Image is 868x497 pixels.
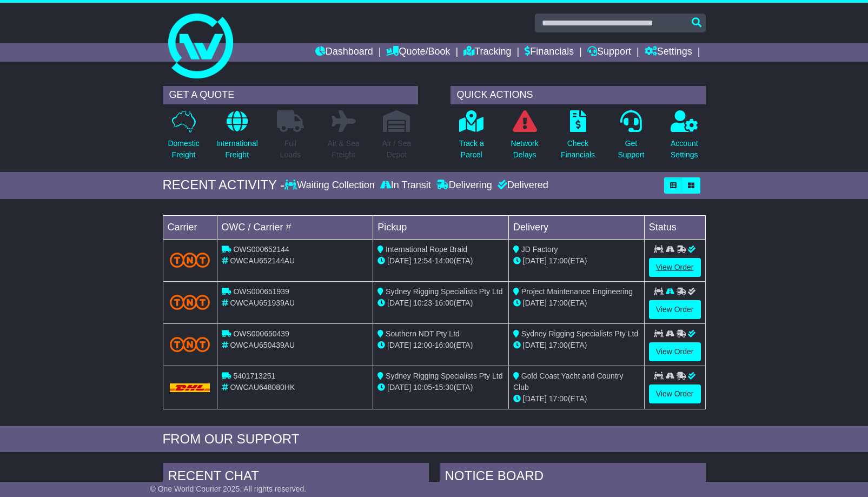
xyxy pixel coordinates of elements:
a: View Order [649,342,701,361]
a: Settings [645,43,692,62]
span: OWCAU652144AU [230,256,295,265]
div: (ETA) [513,255,640,267]
img: TNT_Domestic.png [170,337,210,352]
p: Check Financials [561,138,595,161]
a: InternationalFreight [216,110,259,167]
a: Quote/Book [386,43,450,62]
div: Delivering [434,180,495,191]
a: DomesticFreight [167,110,200,167]
span: OWS000650439 [233,329,289,338]
span: 16:00 [435,341,454,349]
p: Full Loads [277,138,304,161]
td: Delivery [508,215,644,239]
span: [DATE] [523,299,547,307]
div: (ETA) [513,340,640,351]
span: [DATE] [387,256,411,265]
span: Project Maintenance Engineering [521,287,633,296]
p: Network Delays [511,138,538,161]
p: Track a Parcel [459,138,484,161]
span: [DATE] [387,341,411,349]
span: 17:00 [549,256,568,265]
span: OWCAU648080HK [230,383,295,392]
span: 10:05 [413,383,432,392]
span: JD Factory [521,245,558,254]
a: Financials [525,43,574,62]
span: 10:23 [413,299,432,307]
span: International Rope Braid [386,245,467,254]
div: (ETA) [513,393,640,405]
span: 17:00 [549,394,568,403]
span: Sydney Rigging Specialists Pty Ltd [521,329,638,338]
a: View Order [649,385,701,403]
img: TNT_Domestic.png [170,295,210,309]
span: Gold Coast Yacht and Country Club [513,372,623,392]
span: 16:00 [435,299,454,307]
div: Waiting Collection [284,180,377,191]
p: International Freight [216,138,258,161]
span: [DATE] [523,341,547,349]
img: DHL.png [170,383,210,392]
div: (ETA) [513,297,640,309]
a: Tracking [463,43,511,62]
div: QUICK ACTIONS [450,86,706,104]
span: [DATE] [523,256,547,265]
div: - (ETA) [377,255,504,267]
a: NetworkDelays [510,110,539,167]
span: Southern NDT Pty Ltd [386,329,460,338]
a: View Order [649,300,701,319]
span: [DATE] [523,394,547,403]
span: © One World Courier 2025. All rights reserved. [150,485,307,493]
p: Get Support [618,138,644,161]
p: Air & Sea Freight [328,138,360,161]
div: Delivered [495,180,548,191]
a: CheckFinancials [560,110,595,167]
td: Pickup [373,215,509,239]
span: OWS000651939 [233,287,289,296]
span: OWCAU650439AU [230,341,295,349]
span: OWCAU651939AU [230,299,295,307]
div: GET A QUOTE [163,86,418,104]
a: Track aParcel [459,110,485,167]
span: [DATE] [387,383,411,392]
div: In Transit [377,180,434,191]
div: - (ETA) [377,340,504,351]
img: TNT_Domestic.png [170,253,210,267]
div: RECENT ACTIVITY - [163,177,285,193]
div: NOTICE BOARD [440,463,706,492]
a: AccountSettings [670,110,699,167]
span: 5401713251 [233,372,275,380]
td: Status [644,215,705,239]
span: 15:30 [435,383,454,392]
div: RECENT CHAT [163,463,429,492]
div: - (ETA) [377,382,504,393]
p: Account Settings [671,138,698,161]
td: OWC / Carrier # [217,215,373,239]
span: 14:00 [435,256,454,265]
span: 12:00 [413,341,432,349]
span: OWS000652144 [233,245,289,254]
span: 17:00 [549,341,568,349]
span: Sydney Rigging Specialists Pty Ltd [386,287,502,296]
span: 12:54 [413,256,432,265]
span: [DATE] [387,299,411,307]
td: Carrier [163,215,217,239]
a: Dashboard [315,43,373,62]
div: FROM OUR SUPPORT [163,432,706,447]
a: GetSupport [617,110,645,167]
span: Sydney Rigging Specialists Pty Ltd [386,372,502,380]
p: Domestic Freight [168,138,199,161]
a: Support [587,43,631,62]
p: Air / Sea Depot [382,138,412,161]
a: View Order [649,258,701,277]
span: 17:00 [549,299,568,307]
div: - (ETA) [377,297,504,309]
